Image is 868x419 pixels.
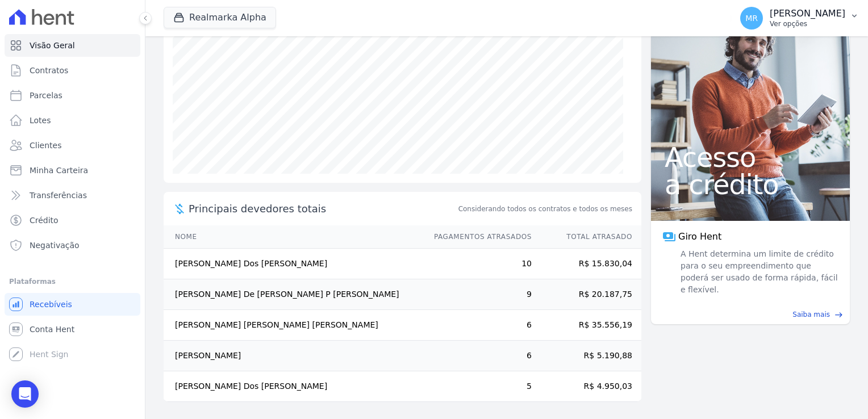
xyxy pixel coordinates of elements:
button: Realmarka Alpha [164,7,276,28]
th: Pagamentos Atrasados [423,225,532,249]
td: [PERSON_NAME] Dos [PERSON_NAME] [164,249,423,279]
span: MR [745,14,758,22]
td: R$ 15.830,04 [532,249,641,279]
a: Visão Geral [5,34,140,57]
td: [PERSON_NAME] Dos [PERSON_NAME] [164,371,423,402]
a: Saiba mais east [658,309,843,320]
td: R$ 20.187,75 [532,279,641,310]
div: Plataformas [9,275,136,288]
a: Recebíveis [5,293,140,316]
span: Negativação [30,240,80,251]
td: 6 [423,341,532,371]
span: Lotes [30,115,51,126]
span: Recebíveis [30,299,72,310]
span: a crédito [665,171,836,198]
span: A Hent determina um limite de crédito para o seu empreendimento que poderá ser usado de forma ráp... [678,248,838,296]
a: Transferências [5,184,140,207]
div: Open Intercom Messenger [11,380,39,408]
p: [PERSON_NAME] [770,8,845,19]
td: 5 [423,371,532,402]
a: Crédito [5,209,140,232]
td: 6 [423,310,532,341]
span: Contratos [30,65,68,76]
th: Nome [164,225,423,249]
a: Lotes [5,109,140,132]
a: Negativação [5,234,140,257]
td: 9 [423,279,532,310]
td: 10 [423,249,532,279]
a: Minha Carteira [5,159,140,182]
span: east [834,311,843,319]
span: Visão Geral [30,40,75,51]
p: Ver opções [770,19,845,28]
th: Total Atrasado [532,225,641,249]
span: Transferências [30,190,87,201]
a: Parcelas [5,84,140,107]
td: [PERSON_NAME] De [PERSON_NAME] P [PERSON_NAME] [164,279,423,310]
span: Principais devedores totais [189,201,456,216]
td: R$ 5.190,88 [532,341,641,371]
td: R$ 35.556,19 [532,310,641,341]
a: Contratos [5,59,140,82]
span: Minha Carteira [30,165,88,176]
td: [PERSON_NAME] [164,341,423,371]
span: Considerando todos os contratos e todos os meses [458,204,632,214]
td: R$ 4.950,03 [532,371,641,402]
span: Clientes [30,140,61,151]
a: Conta Hent [5,318,140,341]
td: [PERSON_NAME] [PERSON_NAME] [PERSON_NAME] [164,310,423,341]
a: Clientes [5,134,140,157]
span: Crédito [30,215,59,226]
span: Parcelas [30,90,62,101]
span: Giro Hent [678,230,721,244]
span: Acesso [665,144,836,171]
button: MR [PERSON_NAME] Ver opções [731,2,868,34]
span: Saiba mais [792,309,830,320]
span: Conta Hent [30,324,74,335]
